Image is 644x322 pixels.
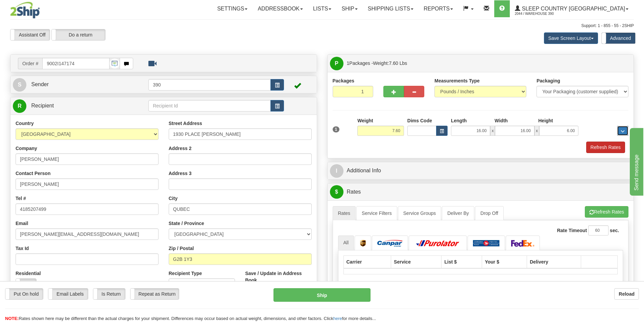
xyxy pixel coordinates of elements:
span: Recipient [31,103,54,108]
label: Repeat as Return [130,289,179,299]
label: Width [495,117,508,124]
button: Refresh Rates [585,206,628,218]
label: Is Return [93,289,125,299]
img: logo2044.jpg [10,2,40,19]
label: Email [16,220,28,227]
label: Country [16,120,34,127]
span: Packages - [347,56,407,70]
span: Sender [31,81,49,87]
label: Tel # [16,195,26,202]
img: Purolator [414,240,461,247]
a: Service Groups [398,206,441,220]
a: P 1Packages -Weight:7.60 Lbs [330,56,631,70]
label: Save / Update in Address Book [245,270,311,283]
img: API [110,58,120,69]
span: Sleep Country [GEOGRAPHIC_DATA] [520,6,625,11]
img: Canada Post [473,240,500,247]
iframe: chat widget [628,126,643,195]
span: NOTE: [5,316,19,321]
a: Reports [419,0,458,17]
a: S Sender [13,78,148,92]
a: Sleep Country [GEOGRAPHIC_DATA] 2044 / Warehouse 390 [510,0,634,17]
label: Dims Code [407,117,432,124]
label: Street Address [169,120,202,127]
label: Put On hold [5,289,43,299]
span: $ [330,185,343,199]
label: State / Province [169,220,204,227]
th: Your $ [482,255,527,268]
a: Service Filters [356,206,397,220]
span: x [490,126,495,136]
button: Save Screen Layout [544,32,598,44]
button: Reload [614,288,639,300]
span: x [534,126,539,136]
span: P [330,57,343,70]
a: Settings [212,0,253,17]
a: Ship [336,0,362,17]
label: Rate Timeout [557,227,587,234]
span: I [330,164,343,178]
a: Shipping lists [363,0,419,17]
th: Service [391,255,442,268]
a: All [338,236,354,250]
button: Ship [273,288,371,302]
label: Recipient Type [169,270,202,277]
label: Company [16,145,37,152]
th: List $ [442,255,482,268]
a: $Rates [330,185,631,199]
img: UPS [360,240,366,247]
label: Height [538,117,553,124]
a: here [333,316,342,321]
a: Rates [333,206,356,220]
th: Carrier [343,255,391,268]
label: Zip / Postal [169,245,194,252]
a: Lists [308,0,336,17]
a: IAdditional Info [330,164,631,178]
input: Enter a location [169,128,312,140]
label: Do a return [52,29,105,40]
a: Addressbook [253,0,308,17]
label: City [169,195,177,202]
label: Length [451,117,467,124]
label: Measurements Type [434,77,480,84]
label: Residential [16,270,41,277]
label: Weight [357,117,373,124]
label: Tax Id [16,245,29,252]
span: Weight: [373,60,407,66]
th: Delivery [527,255,581,268]
img: FedEx Express® [511,240,535,247]
span: S [13,78,26,92]
button: Refresh Rates [586,142,625,153]
div: ... [617,126,628,136]
input: Sender Id [148,79,271,91]
label: No [16,279,36,290]
span: R [13,99,26,113]
span: 2044 / Warehouse 390 [515,10,566,17]
span: 1 [347,60,350,66]
label: Address 2 [169,145,192,152]
label: Contact Person [16,170,50,177]
a: Drop Off [475,206,504,220]
a: Deliver By [442,206,474,220]
label: Email Labels [48,289,88,299]
label: Advanced [602,33,635,44]
b: Reload [619,291,635,297]
input: Recipient Id [148,100,271,112]
span: 1 [333,126,340,132]
label: Packaging [536,77,560,84]
label: Packages [333,77,355,84]
a: R Recipient [13,99,134,113]
label: Assistant Off [10,29,50,40]
span: Order # [18,58,42,69]
div: Send message [5,4,63,12]
img: Canpar [377,240,403,247]
span: Lbs [400,60,407,66]
label: Address 3 [169,170,192,177]
div: Support: 1 - 855 - 55 - 2SHIP [10,23,634,29]
label: sec. [610,227,619,234]
span: 7.60 [389,60,398,66]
